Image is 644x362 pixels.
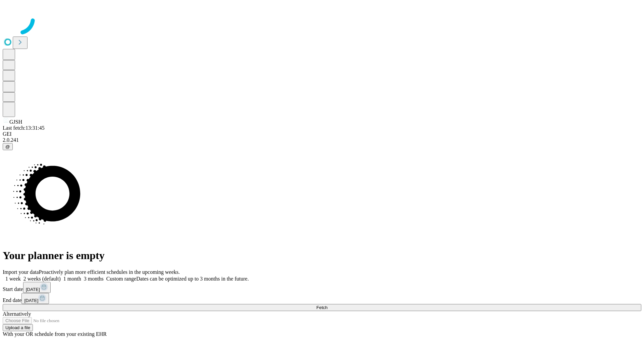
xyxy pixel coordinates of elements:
[84,276,104,282] span: 3 months
[24,298,38,303] span: [DATE]
[63,276,81,282] span: 1 month
[3,131,641,137] div: GEI
[5,144,10,149] span: @
[3,143,13,150] button: @
[3,304,641,311] button: Fetch
[9,119,22,125] span: GJSH
[3,331,107,337] span: With your OR schedule from your existing EHR
[5,276,21,282] span: 1 week
[316,305,327,310] span: Fetch
[3,269,39,275] span: Import your data
[23,282,51,293] button: [DATE]
[3,125,45,131] span: Last fetch: 13:31:45
[3,249,641,262] h1: Your planner is empty
[26,287,40,292] span: [DATE]
[23,276,61,282] span: 2 weeks (default)
[3,311,31,317] span: Alternatively
[136,276,249,282] span: Dates can be optimized up to 3 months in the future.
[3,137,641,143] div: 2.0.241
[21,293,49,304] button: [DATE]
[3,293,641,304] div: End date
[106,276,136,282] span: Custom range
[3,324,33,331] button: Upload a file
[39,269,180,275] span: Proactively plan more efficient schedules in the upcoming weeks.
[3,282,641,293] div: Start date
